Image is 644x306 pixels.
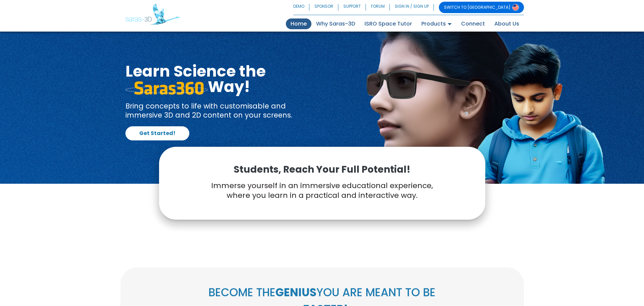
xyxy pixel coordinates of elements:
[125,101,317,120] p: Bring concepts to life with customisable and immersive 3D and 2D content on your screens.
[360,18,417,29] a: ISRO Space Tutor
[125,3,180,25] img: Saras 3D
[293,2,309,13] a: DEMO
[309,2,338,13] a: SPONSOR
[439,2,524,13] a: SWITCH TO [GEOGRAPHIC_DATA]
[338,2,366,13] a: SUPPORT
[390,2,434,13] a: SIGN IN / SIGN UP
[512,4,519,11] img: Switch to USA
[456,18,490,29] a: Connect
[417,18,456,29] a: Products
[275,285,316,300] b: GENIUS
[125,63,317,94] h1: Learn Science the Way!
[125,81,208,95] img: saras 360
[176,164,468,176] p: Students, Reach Your Full Potential!
[490,18,524,29] a: About Us
[311,18,360,29] a: Why Saras-3D
[125,126,189,140] a: Get Started!
[366,2,390,13] a: FORUM
[286,18,311,29] a: Home
[176,181,468,200] p: Immerse yourself in an immersive educational experience, where you learn in a practical and inter...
